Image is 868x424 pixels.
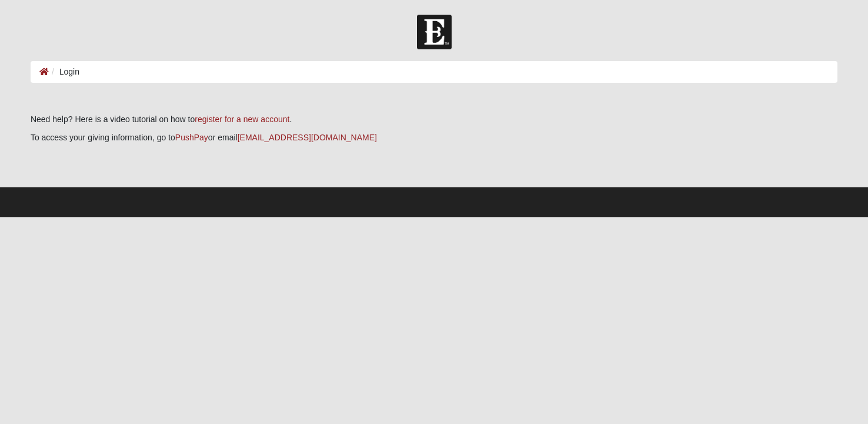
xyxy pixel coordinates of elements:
[31,132,837,144] p: To access your giving information, go to or email
[417,15,452,49] img: Church of Eleven22 Logo
[31,113,837,126] p: Need help? Here is a video tutorial on how to .
[175,133,208,142] a: PushPay
[49,66,79,78] li: Login
[195,115,289,124] a: register for a new account
[238,133,377,142] a: [EMAIL_ADDRESS][DOMAIN_NAME]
